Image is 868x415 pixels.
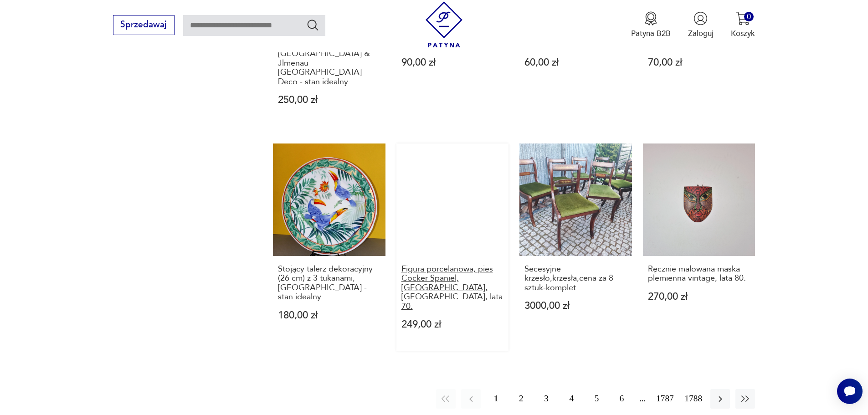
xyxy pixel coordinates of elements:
[837,379,863,404] iframe: Smartsupp widget button
[744,12,754,21] div: 0
[643,143,755,351] a: Ręcznie malowana maska plemienna vintage, lata 80.Ręcznie malowana maska plemienna vintage, lata ...
[653,389,676,409] button: 1787
[648,58,750,67] p: 70,00 zł
[688,28,714,39] p: Zaloguj
[278,95,380,105] p: 250,00 zł
[612,389,632,409] button: 6
[401,320,504,329] p: 249,00 zł
[519,143,632,351] a: Secesyjne krzesło,krzesła,cena za 8 sztuk-kompletSecesyjne krzesło,krzesła,cena za 8 sztuk-komple...
[562,389,581,409] button: 4
[524,58,627,67] p: 60,00 zł
[401,58,504,67] p: 90,00 zł
[524,265,627,292] h3: Secesyjne krzesło,krzesła,cena za 8 sztuk-komplet
[536,389,556,409] button: 3
[273,143,385,351] a: Stojący talerz dekoracyjny (26 cm) z 3 tukanami, Japonia - stan idealnyStojący talerz dekoracyjny...
[524,301,627,311] p: 3000,00 zł
[306,18,319,31] button: Szukaj
[113,22,175,29] a: Sprzedawaj
[278,21,380,87] h3: Miska & wazonik z motywami liści, [PERSON_NAME] [GEOGRAPHIC_DATA] & Jlmenau [GEOGRAPHIC_DATA] Dec...
[486,389,506,409] button: 1
[631,11,671,39] button: Patyna B2B
[631,28,671,39] p: Patyna B2B
[731,11,755,39] button: 0Koszyk
[587,389,606,409] button: 5
[278,265,380,302] h3: Stojący talerz dekoracyjny (26 cm) z 3 tukanami, [GEOGRAPHIC_DATA] - stan idealny
[648,292,750,302] p: 270,00 zł
[682,389,705,409] button: 1788
[113,15,175,35] button: Sprzedawaj
[688,11,714,39] button: Zaloguj
[693,11,708,26] img: Ikonka użytkownika
[648,265,750,283] h3: Ręcznie malowana maska plemienna vintage, lata 80.
[631,11,671,39] a: Ikona medaluPatyna B2B
[421,1,467,47] img: Patyna - sklep z meblami i dekoracjami vintage
[401,265,504,311] h3: Figura porcelanowa, pies Cocker Spaniel, [GEOGRAPHIC_DATA], [GEOGRAPHIC_DATA], lata 70.
[396,143,509,351] a: Figura porcelanowa, pies Cocker Spaniel, Goebel, Niemcy, lata 70.Figura porcelanowa, pies Cocker ...
[644,11,658,26] img: Ikona medalu
[731,28,755,39] p: Koszyk
[511,389,531,409] button: 2
[736,11,750,26] img: Ikona koszyka
[278,311,380,320] p: 180,00 zł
